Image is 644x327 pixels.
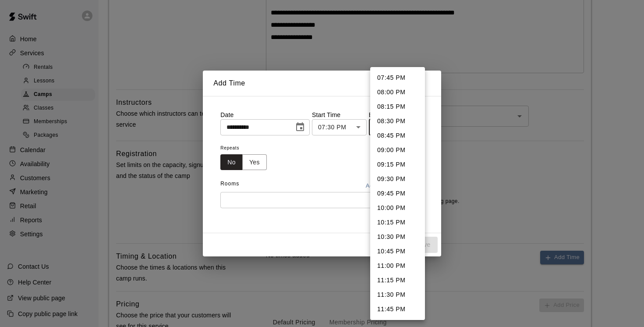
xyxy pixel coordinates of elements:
[370,71,425,85] li: 07:45 PM
[370,201,425,215] li: 10:00 PM
[370,259,425,273] li: 11:00 PM
[370,215,425,230] li: 10:15 PM
[370,114,425,128] li: 08:30 PM
[370,143,425,157] li: 09:00 PM
[370,100,425,114] li: 08:15 PM
[370,273,425,288] li: 11:15 PM
[370,157,425,172] li: 09:15 PM
[370,302,425,316] li: 11:45 PM
[370,85,425,100] li: 08:00 PM
[370,186,425,201] li: 09:45 PM
[370,128,425,143] li: 08:45 PM
[370,230,425,244] li: 10:30 PM
[370,172,425,186] li: 09:30 PM
[370,288,425,302] li: 11:30 PM
[370,244,425,259] li: 10:45 PM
